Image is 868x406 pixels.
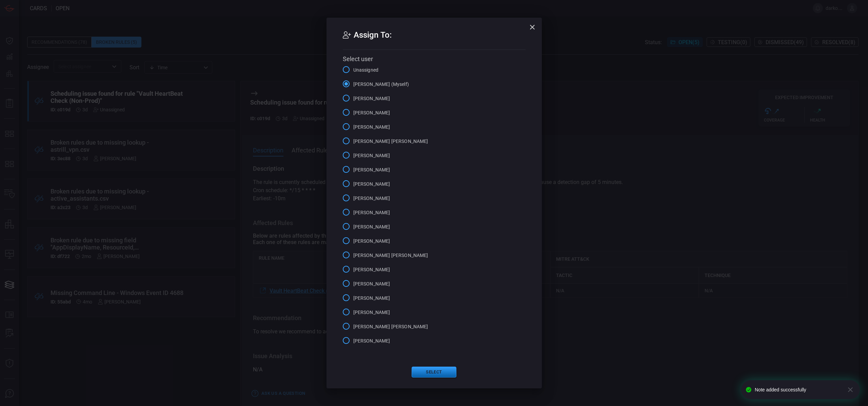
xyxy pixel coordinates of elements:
span: [PERSON_NAME] [353,295,390,302]
span: [PERSON_NAME] [353,337,390,345]
span: [PERSON_NAME] [PERSON_NAME] [353,323,428,330]
span: [PERSON_NAME] [353,95,390,102]
span: [PERSON_NAME] [PERSON_NAME] [353,138,428,145]
span: [PERSON_NAME] [353,209,390,216]
h2: Assign To: [343,29,526,50]
span: [PERSON_NAME] [353,109,390,116]
span: [PERSON_NAME] [353,280,390,288]
div: Note added successfully [755,387,842,392]
span: [PERSON_NAME] [PERSON_NAME] [353,252,428,259]
span: [PERSON_NAME] [353,309,390,316]
span: [PERSON_NAME] [353,152,390,159]
span: [PERSON_NAME] [353,195,390,202]
span: [PERSON_NAME] [353,238,390,245]
span: [PERSON_NAME] [353,181,390,188]
span: [PERSON_NAME] [353,166,390,173]
span: Unassigned [353,67,379,74]
span: [PERSON_NAME] [353,266,390,273]
span: [PERSON_NAME] (Myself) [353,81,409,88]
span: Select user [343,55,373,62]
button: Select [412,367,456,377]
span: [PERSON_NAME] [353,223,390,230]
span: [PERSON_NAME] [353,124,390,131]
